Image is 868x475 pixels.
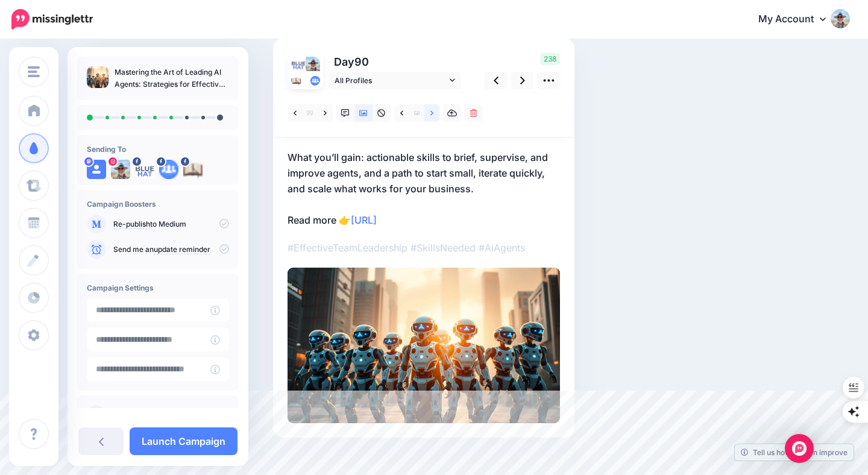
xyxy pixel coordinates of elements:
p: to Medium [113,219,229,230]
img: menu.png [28,66,40,77]
p: What you’ll gain: actionable skills to brief, supervise, and improve agents, and a path to start ... [288,149,560,228]
img: c98c4a4e000d2e3bfb503e27e9bdc027_thumb.jpg [87,66,108,88]
div: Open Intercom Messenger [785,434,814,463]
a: update reminder [154,245,210,254]
a: Tell us how we can improve [735,444,854,461]
p: Mastering the Art of Leading AI Agents: Strategies for Effective Team Building [115,66,229,90]
img: 363490761_865545328515227_124784713216786966_n-bsa134579.jpg [306,57,320,71]
p: #EffectiveTeamLeadership #SkillsNeeded #AiAgents [288,240,560,256]
img: 242249932_397889051955696_8162849372399972999_n-bsa134578.png [135,160,154,179]
h4: Sending To [87,145,229,154]
img: 363490761_865545328515227_124784713216786966_n-bsa134579.jpg [111,160,130,179]
p: Send me an [113,244,229,255]
img: Missinglettr [11,9,93,30]
a: All Profiles [329,72,461,89]
img: aDtjnaRy1nj-bsa134580.png [310,76,320,86]
p: Day [329,53,463,71]
h4: Campaign Boosters [87,200,229,209]
img: c98c4a4e000d2e3bfb503e27e9bdc027.jpg [288,268,560,423]
img: user_default_image.png [87,160,106,179]
img: 242249932_397889051955696_8162849372399972999_n-bsa134578.png [291,57,306,71]
span: 90 [354,55,369,68]
img: m6Z24QURGXm-bsa134581.png [291,76,301,86]
a: My Account [746,5,850,34]
img: aDtjnaRy1nj-bsa134580.png [159,160,178,179]
a: [URL] [351,214,377,226]
img: m6Z24QURGXm-bsa134581.png [183,160,203,179]
h4: Campaign Settings [87,283,229,292]
span: All Profiles [335,74,447,87]
span: 238 [540,53,560,65]
a: Re-publish [113,219,150,229]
